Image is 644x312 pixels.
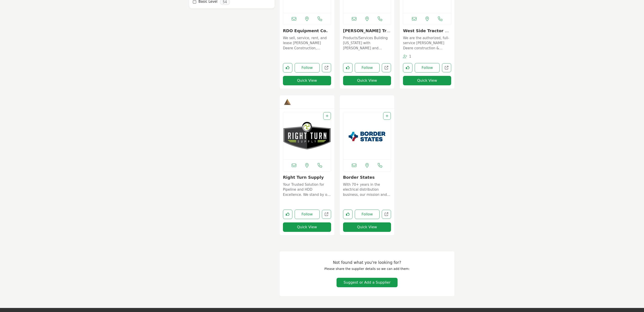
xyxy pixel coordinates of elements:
[295,210,320,219] button: Follow
[283,112,331,159] a: Open Listing in new tab
[386,114,388,118] a: Add To List
[283,36,331,51] p: We sell, service, rent, and lease [PERSON_NAME] Deere Construction, Vermeer, Wirtgen Group, and T...
[382,63,391,72] a: Open brooks-tractor-inc in new tab
[382,210,391,219] a: Open border-states in new tab
[283,112,331,159] img: Right Turn Supply
[343,34,391,51] a: Products/Services Building [US_STATE] with [PERSON_NAME] and Hitachi. Our positioning division ha...
[283,175,324,180] a: Right Turn Supply
[283,76,331,85] button: Quick View
[289,260,446,265] h3: Not found what you're looking for?
[283,28,331,33] h3: RDO Equipment Co.
[403,63,412,72] button: Like listing
[403,34,451,51] a: We are the authorized, full-service [PERSON_NAME] Deere construction & forestry equipment distrib...
[283,210,292,219] button: Like listing
[326,114,328,118] a: Add To List
[403,54,411,59] div: Followers
[283,175,331,180] h3: Right Turn Supply
[343,63,353,72] button: Like listing
[403,28,451,33] h3: West Side Tractor Sales
[344,280,390,285] span: Suggest or Add a Supplier
[283,182,331,197] p: Your Trusted Solution for Pipeline and HDD Excellence. We stand by our name and our products and ...
[343,112,391,159] img: Border States
[283,28,328,33] a: RDO Equipment Co.
[403,76,451,85] button: Quick View
[343,28,391,33] h3: Brooks Tractor Inc.
[442,63,451,72] a: Open west-side-tractor-sales in new tab
[343,36,391,51] p: Products/Services Building [US_STATE] with [PERSON_NAME] and Hitachi. Our positioning division ha...
[337,278,397,287] button: Suggest or Add a Supplier
[322,63,331,72] a: Open rdo-equipment-co in new tab
[343,175,375,180] a: Border States
[355,210,380,219] button: Follow
[409,54,411,59] span: 1
[284,99,291,105] img: Bronze Sponsors Badge Icon
[322,210,331,219] a: Open right-turn-supply in new tab
[343,112,391,159] a: Open Listing in new tab
[343,76,391,85] button: Quick View
[403,36,451,51] p: We are the authorized, full-service [PERSON_NAME] Deere construction & forestry equipment distrib...
[343,28,390,38] a: [PERSON_NAME] Tractor Inc.
[283,63,292,72] button: Like listing
[343,175,391,180] h3: Border States
[343,181,391,197] a: With 70+ years in the electrical distribution business, our mission and values have always been c...
[355,63,380,72] button: Follow
[283,222,331,232] button: Quick View
[343,222,391,232] button: Quick View
[403,28,449,38] a: West Side Tractor Sa...
[283,34,331,51] a: We sell, service, rent, and lease [PERSON_NAME] Deere Construction, Vermeer, Wirtgen Group, and T...
[343,210,353,219] button: Like listing
[324,267,410,271] span: Please share the supplier details so we can add them:
[283,181,331,197] a: Your Trusted Solution for Pipeline and HDD Excellence. We stand by our name and our products and ...
[343,182,391,197] p: With 70+ years in the electrical distribution business, our mission and values have always been c...
[193,0,196,4] input: select Basic Level checkbox
[295,63,320,72] button: Follow
[415,63,440,72] button: Follow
